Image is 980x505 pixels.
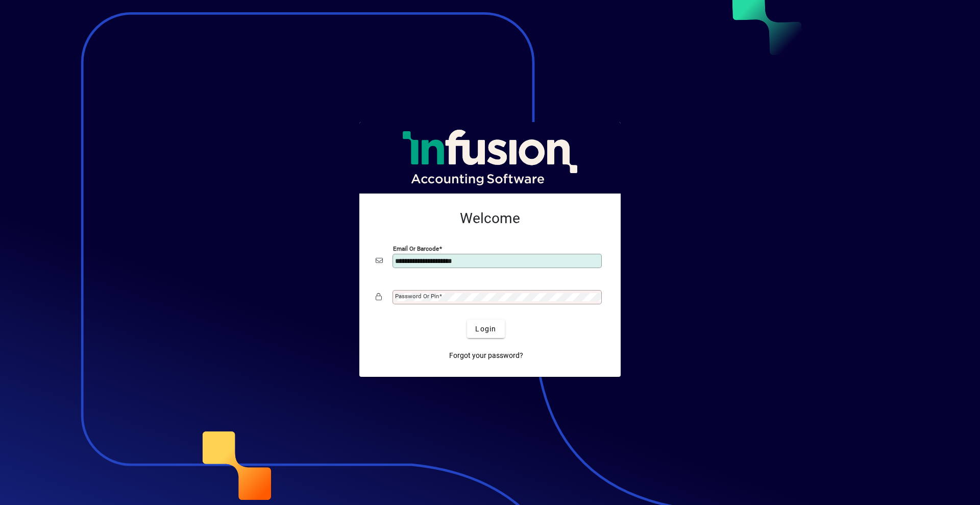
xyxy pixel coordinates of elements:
[467,320,504,338] button: Login
[475,324,496,334] span: Login
[449,350,523,361] span: Forgot your password?
[445,346,527,365] a: Forgot your password?
[395,293,439,300] mat-label: Password or Pin
[393,245,439,252] mat-label: Email or Barcode
[376,210,604,227] h2: Welcome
